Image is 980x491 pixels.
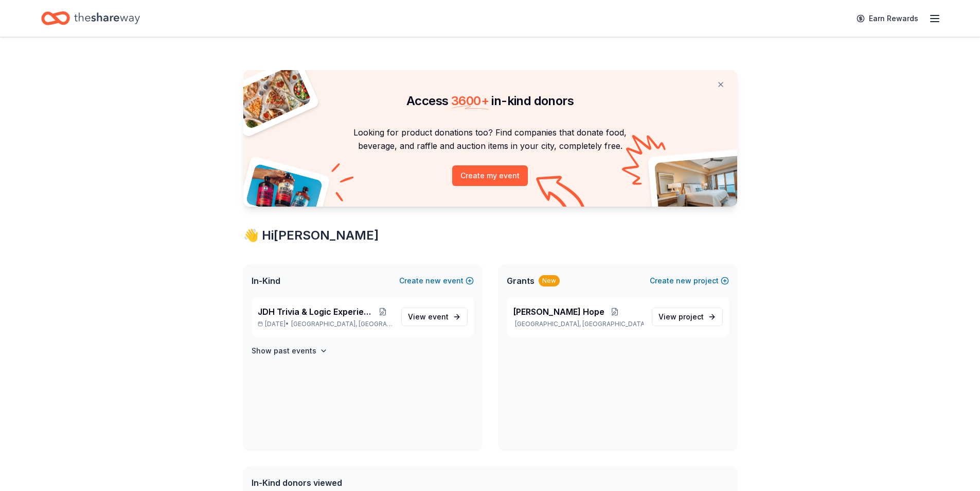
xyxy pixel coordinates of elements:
p: Looking for product donations too? Find companies that donate food, beverage, and raffle and auct... [256,126,725,153]
p: [DATE] • [258,320,393,328]
span: 3600 + [451,93,489,108]
span: Grants [507,275,534,287]
span: [GEOGRAPHIC_DATA], [GEOGRAPHIC_DATA] [291,320,393,328]
img: Curvy arrow [536,176,587,214]
a: Earn Rewards [850,9,924,28]
a: View project [652,308,723,326]
button: Createnewproject [650,275,729,287]
span: new [425,275,441,287]
button: Create my event [452,165,528,186]
span: event [428,312,449,321]
span: Access in-kind donors [406,93,574,108]
h4: Show past events [252,345,316,357]
a: Home [41,6,140,30]
span: new [676,275,691,287]
span: View [658,311,704,323]
p: [GEOGRAPHIC_DATA], [GEOGRAPHIC_DATA] [513,320,644,328]
span: [PERSON_NAME] Hope [513,306,604,318]
div: In-Kind donors viewed [252,477,483,489]
span: JDH Trivia & Logic Experience [258,306,373,318]
a: View event [401,308,468,326]
span: project [679,312,704,321]
span: View [408,311,449,323]
button: Createnewevent [399,275,474,287]
span: In-Kind [252,275,280,287]
div: 👋 Hi [PERSON_NAME] [243,227,737,244]
img: Pizza [231,64,312,130]
button: Show past events [252,345,328,357]
div: New [539,275,560,286]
